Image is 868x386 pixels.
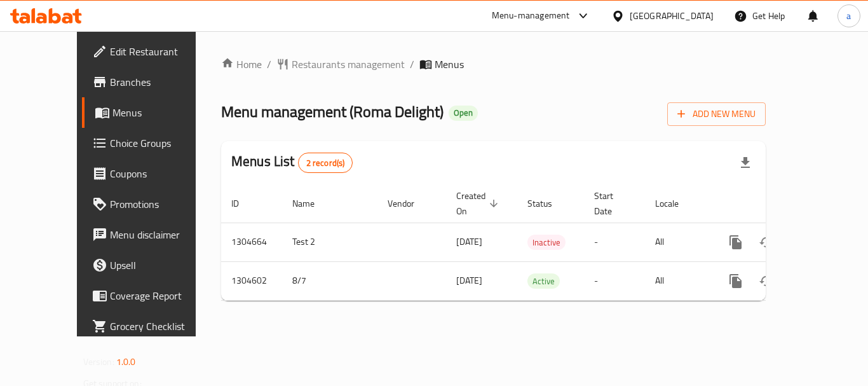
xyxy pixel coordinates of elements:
td: Test 2 [282,223,377,261]
span: Created On [456,188,502,219]
span: [DATE] [456,272,482,289]
td: All [645,261,710,300]
li: / [267,57,271,72]
th: Actions [710,184,853,223]
li: / [410,57,414,72]
span: [DATE] [456,233,482,250]
span: Locale [655,196,695,211]
button: Add New Menu [667,102,766,126]
h2: Menus List [231,152,353,173]
div: Open [449,106,478,121]
span: Name [292,196,331,211]
span: Start Date [594,188,630,219]
div: Inactive [527,235,566,250]
span: Version: [83,354,114,370]
span: Branches [110,74,212,90]
span: Menu disclaimer [110,227,212,242]
button: more [721,266,751,296]
a: Menu disclaimer [82,219,222,250]
a: Grocery Checklist [82,311,222,341]
td: - [584,261,645,300]
a: Edit Restaurant [82,36,222,67]
table: enhanced table [221,184,853,301]
span: Inactive [527,235,566,250]
td: 1304664 [221,223,282,261]
span: 2 record(s) [299,157,353,169]
span: 1.0.0 [116,354,136,370]
span: Menus [435,57,464,72]
a: Home [221,57,262,72]
span: Open [449,107,478,118]
a: Restaurants management [276,57,405,72]
span: Edit Restaurant [110,44,212,59]
span: a [846,9,851,23]
span: Coupons [110,166,212,181]
button: more [721,227,751,258]
a: Choice Groups [82,128,222,158]
span: Menus [112,105,212,120]
span: Restaurants management [292,57,405,72]
span: Vendor [388,196,431,211]
td: - [584,223,645,261]
span: Menu management ( Roma Delight ) [221,97,444,126]
span: Grocery Checklist [110,319,212,334]
span: Upsell [110,258,212,273]
span: Choice Groups [110,135,212,151]
div: Menu-management [492,8,570,24]
button: Change Status [751,266,782,296]
a: Menus [82,97,222,128]
a: Promotions [82,189,222,219]
a: Upsell [82,250,222,280]
div: Total records count [298,153,353,173]
div: [GEOGRAPHIC_DATA] [630,9,714,23]
span: Promotions [110,196,212,212]
td: All [645,223,710,261]
span: Active [527,274,560,289]
a: Coupons [82,158,222,189]
span: Add New Menu [677,106,756,122]
a: Branches [82,67,222,97]
a: Coverage Report [82,280,222,311]
nav: breadcrumb [221,57,766,72]
span: ID [231,196,255,211]
td: 1304602 [221,261,282,300]
td: 8/7 [282,261,377,300]
span: Coverage Report [110,288,212,303]
span: Status [527,196,569,211]
div: Export file [730,148,761,178]
button: Change Status [751,227,782,258]
div: Active [527,273,560,289]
